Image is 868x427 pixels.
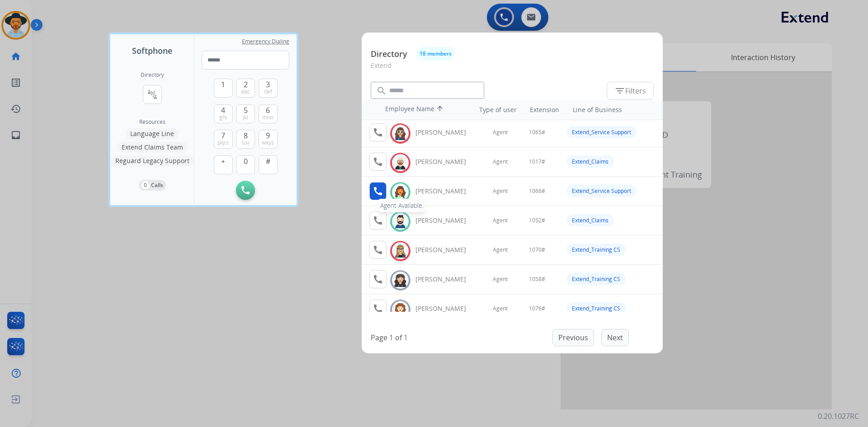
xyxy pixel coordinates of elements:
span: Resources [139,118,165,126]
span: Agent [493,217,508,224]
button: Agent Available. [369,182,387,200]
span: wxyz [262,139,274,146]
button: Reguard Legacy Support [111,155,194,166]
div: [PERSON_NAME] [415,157,476,166]
span: Emergency Dialing [242,38,289,45]
span: mno [262,114,274,121]
span: Softphone [132,44,172,57]
span: jkl [243,114,248,121]
mat-icon: call [373,274,383,285]
span: Agent [493,158,508,165]
div: [PERSON_NAME] [415,216,476,225]
div: Extend_Training CS [566,273,626,285]
span: 1052# [529,217,545,224]
span: 1017# [529,158,545,165]
th: Extension [525,101,564,119]
p: Directory [371,48,407,60]
th: Employee Name [381,100,462,120]
button: 9wxyz [259,130,278,149]
span: 1 [221,79,225,90]
div: [PERSON_NAME] [415,128,476,137]
span: Agent [493,188,508,195]
span: 9 [266,130,270,141]
mat-icon: call [373,186,383,197]
mat-icon: search [376,85,387,96]
mat-icon: connect_without_contact [147,89,158,100]
button: 0 [236,155,255,174]
p: Page [371,332,387,343]
button: 5jkl [236,104,255,123]
span: 4 [221,105,225,116]
div: Extend_Claims [566,155,614,168]
span: 1065# [529,129,545,136]
span: 1076# [529,305,545,312]
span: Agent [493,129,508,136]
span: + [221,156,225,167]
div: [PERSON_NAME] [415,304,476,313]
span: 1070# [529,246,545,253]
img: avatar [394,127,407,141]
button: 1 [214,79,233,98]
span: # [266,156,270,167]
span: 5 [244,105,248,116]
div: Extend_Training CS [566,244,626,256]
img: avatar [394,303,407,317]
img: avatar [394,156,407,170]
p: of [395,332,402,343]
th: Line of Business [568,101,658,119]
mat-icon: call [373,244,383,255]
button: Language Line [126,128,179,139]
img: avatar [394,215,407,229]
div: [PERSON_NAME] [415,245,476,254]
p: 0.20.1027RC [818,411,859,422]
mat-icon: call [373,127,383,138]
span: 1066# [529,188,545,195]
button: 0Calls [139,180,166,191]
div: Extend_Training CS [566,302,626,314]
p: Extend [371,61,654,77]
div: Extend_Claims [566,214,614,226]
span: abc [241,88,250,95]
img: avatar [394,244,407,258]
div: [PERSON_NAME] [415,187,476,196]
span: pqrs [217,139,229,146]
button: # [259,155,278,174]
button: + [214,155,233,174]
p: 0 [142,181,149,189]
span: 2 [244,79,248,90]
th: Type of user [467,101,521,119]
button: 18 members [416,47,455,61]
button: 2abc [236,79,255,98]
h2: Directory [141,71,164,79]
div: [PERSON_NAME] [415,275,476,284]
span: 7 [221,130,225,141]
span: def [264,88,272,95]
span: Agent [493,276,508,283]
span: 8 [244,130,248,141]
span: 6 [266,105,270,116]
mat-icon: filter_list [614,85,625,96]
img: avatar [394,185,407,199]
button: 3def [259,79,278,98]
span: Agent [493,305,508,312]
div: Extend_Service Support [566,126,637,138]
span: Agent [493,246,508,253]
img: call-button [241,186,250,194]
mat-icon: arrow_upward [434,104,445,115]
button: 6mno [259,104,278,123]
mat-icon: call [373,156,383,167]
div: Extend_Service Support [566,185,637,197]
button: 7pqrs [214,130,233,149]
p: Calls [151,181,163,189]
span: 3 [266,79,270,90]
span: ghi [219,114,227,121]
button: Filters [607,82,654,100]
span: Filters [614,85,646,96]
mat-icon: call [373,303,383,314]
button: 8tuv [236,130,255,149]
span: tuv [242,139,250,146]
button: 4ghi [214,104,233,123]
mat-icon: call [373,215,383,226]
button: Extend Claims Team [117,142,188,153]
img: avatar [394,273,407,287]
